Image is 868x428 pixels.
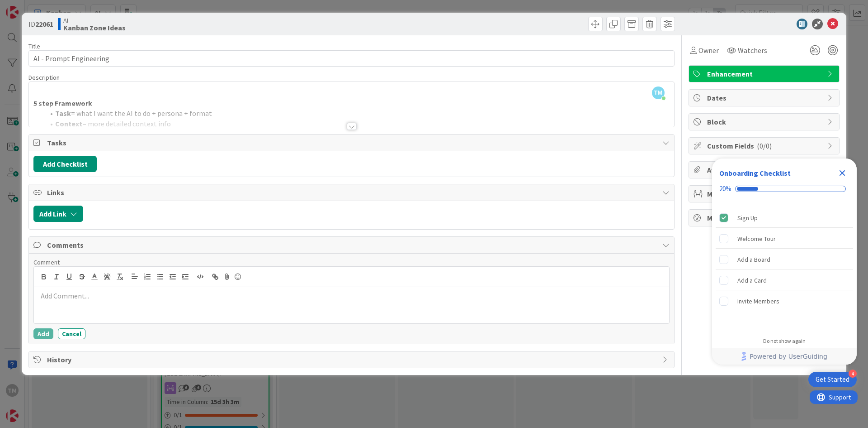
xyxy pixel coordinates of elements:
[28,73,60,82] span: Description
[737,254,770,265] div: Add a Board
[716,208,853,228] div: Sign Up is complete.
[28,50,675,67] input: type card name here...
[63,24,126,31] b: Kanban Zone Ideas
[47,354,658,365] span: History
[707,92,823,103] span: Dates
[58,328,85,339] button: Cancel
[707,68,823,79] span: Enhancement
[707,140,823,151] span: Custom Fields
[738,45,767,56] span: Watchers
[698,45,719,56] span: Owner
[737,233,776,244] div: Welcome Tour
[47,137,658,148] span: Tasks
[35,19,53,29] b: 22061
[808,372,857,387] div: Open Get Started checklist, remaining modules: 4
[63,17,126,24] span: AI
[33,99,92,108] strong: 5 step Framework
[28,42,40,50] label: Title
[707,212,823,223] span: Metrics
[33,206,83,222] button: Add Link
[750,351,827,362] span: Powered by UserGuiding
[716,270,853,290] div: Add a Card is incomplete.
[712,159,857,365] div: Checklist Container
[47,187,658,198] span: Links
[712,204,857,332] div: Checklist items
[719,185,849,193] div: Checklist progress: 20%
[719,168,791,178] div: Onboarding Checklist
[652,87,665,99] span: TM
[737,275,767,286] div: Add a Card
[835,166,849,180] div: Close Checklist
[707,188,823,199] span: Mirrors
[33,156,97,172] button: Add Checklist
[757,141,772,150] span: ( 0/0 )
[717,348,852,365] a: Powered by UserGuiding
[716,291,853,311] div: Invite Members is incomplete.
[19,1,41,12] span: Support
[707,164,823,175] span: Attachments
[716,250,853,269] div: Add a Board is incomplete.
[816,375,849,384] div: Get Started
[716,229,853,249] div: Welcome Tour is incomplete.
[47,240,658,250] span: Comments
[33,328,53,339] button: Add
[737,296,779,307] div: Invite Members
[719,185,731,193] div: 20%
[763,337,806,345] div: Do not show again
[712,348,857,365] div: Footer
[33,258,60,266] span: Comment
[28,19,53,29] span: ID
[737,212,758,223] div: Sign Up
[707,116,823,127] span: Block
[849,370,857,378] div: 4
